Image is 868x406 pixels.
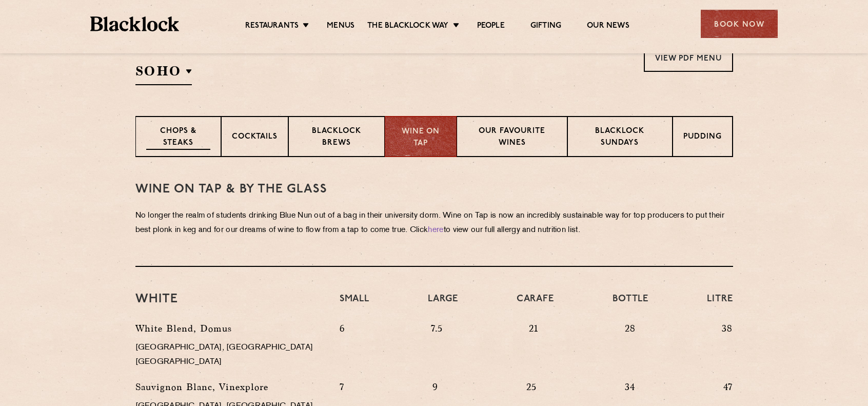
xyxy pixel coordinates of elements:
p: 6 [340,321,345,375]
a: Our News [587,21,629,32]
p: 7.5 [431,321,443,375]
p: Pudding [683,131,722,144]
p: Our favourite wines [467,126,557,150]
h4: Carafe [517,293,554,316]
p: Cocktails [232,131,278,144]
p: Blacklock Sundays [578,126,662,150]
h3: White [135,293,324,306]
p: No longer the realm of students drinking Blue Nun out of a bag in their university dorm. Wine on ... [135,209,733,238]
p: Chops & Steaks [146,126,210,150]
p: Wine on Tap [396,126,446,149]
h4: Litre [707,293,733,316]
div: Book Now [701,10,778,38]
a: Gifting [530,21,561,32]
p: Sauvignon Blanc, Vinexplore [135,380,324,394]
img: BL_Textured_Logo-footer-cropped.svg [90,16,179,31]
p: White Blend, Domus [135,321,324,336]
a: Menus [327,21,354,32]
a: Restaurants [245,21,299,32]
p: 28 [625,321,636,375]
a: The Blacklock Way [367,21,448,32]
h3: WINE on tap & by the glass [135,183,733,196]
p: 38 [722,321,733,375]
a: View PDF Menu [644,44,733,72]
h4: Small [340,293,369,316]
p: Blacklock Brews [299,126,374,150]
h4: Large [428,293,458,316]
a: People [477,21,505,32]
p: [GEOGRAPHIC_DATA], [GEOGRAPHIC_DATA] [GEOGRAPHIC_DATA] [135,341,324,370]
h2: SOHO [135,62,192,85]
h4: Bottle [613,293,648,316]
a: here [428,226,443,234]
p: 21 [529,321,539,375]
